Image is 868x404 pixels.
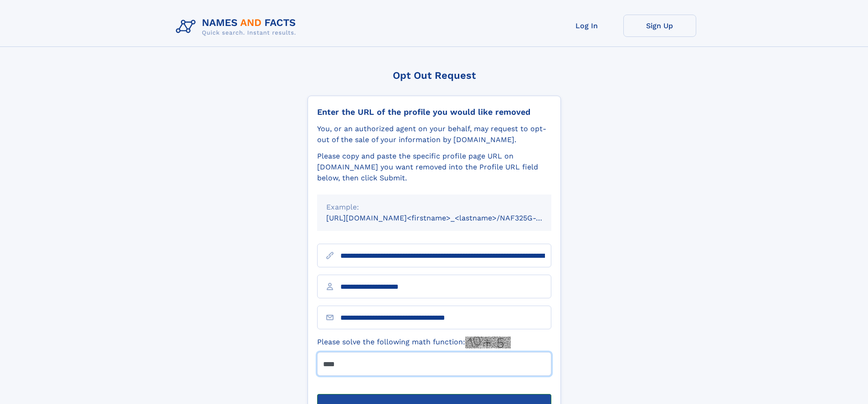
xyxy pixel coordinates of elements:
[326,214,569,222] small: [URL][DOMAIN_NAME]<firstname>_<lastname>/NAF325G-xxxxxxxx
[317,123,551,145] div: You, or an authorized agent on your behalf, may request to opt-out of the sale of your informatio...
[317,337,511,348] label: Please solve the following math function:
[172,15,303,39] img: Logo Names and Facts
[308,70,561,81] div: Opt Out Request
[623,15,696,37] a: Sign Up
[326,202,542,213] div: Example:
[317,151,551,184] div: Please copy and paste the specific profile page URL on [DOMAIN_NAME] you want removed into the Pr...
[550,15,623,37] a: Log In
[317,107,551,117] div: Enter the URL of the profile you would like removed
